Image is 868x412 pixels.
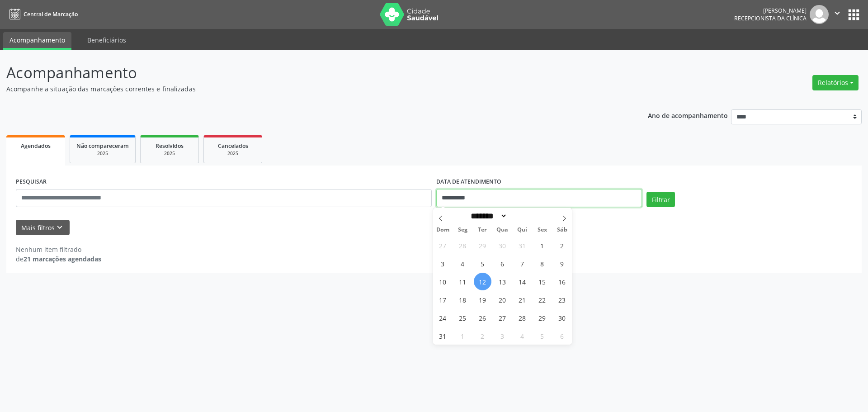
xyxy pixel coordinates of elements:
[514,273,531,290] span: Agosto 14, 2025
[76,150,129,157] div: 2025
[553,273,571,290] span: Agosto 16, 2025
[210,150,255,157] div: 2025
[533,327,551,345] span: Setembro 5, 2025
[533,309,551,327] span: Agosto 29, 2025
[494,255,511,272] span: Agosto 6, 2025
[494,309,511,327] span: Agosto 27, 2025
[6,84,605,94] p: Acompanhe a situação das marcações correntes e finalizadas
[81,32,132,48] a: Beneficiários
[552,227,572,233] span: Sáb
[514,309,531,327] span: Agosto 28, 2025
[24,10,78,18] span: Central de Marcação
[16,254,101,264] div: de
[810,5,829,24] img: img
[434,237,452,254] span: Julho 27, 2025
[454,255,472,272] span: Agosto 4, 2025
[156,142,184,150] span: Resolvidos
[6,62,605,84] p: Acompanhamento
[76,142,129,150] span: Não compareceram
[16,245,101,254] div: Nenhum item filtrado
[533,273,551,290] span: Agosto 15, 2025
[474,273,491,290] span: Agosto 12, 2025
[453,227,472,233] span: Seg
[533,237,551,254] span: Agosto 1, 2025
[512,227,532,233] span: Qui
[55,223,65,232] i: keyboard_arrow_down
[533,291,551,308] span: Agosto 22, 2025
[492,227,512,233] span: Qua
[454,237,472,254] span: Julho 28, 2025
[494,237,511,254] span: Julho 30, 2025
[434,255,452,272] span: Agosto 3, 2025
[533,255,551,272] span: Agosto 8, 2025
[829,5,846,24] button: 
[474,309,491,327] span: Agosto 26, 2025
[507,211,537,221] input: Year
[454,309,472,327] span: Agosto 25, 2025
[474,327,491,345] span: Setembro 2, 2025
[734,14,807,22] span: Recepcionista da clínica
[648,109,728,121] p: Ano de acompanhamento
[474,291,491,308] span: Agosto 19, 2025
[846,7,862,23] button: apps
[553,309,571,327] span: Agosto 30, 2025
[24,255,101,263] strong: 21 marcações agendadas
[434,273,452,290] span: Agosto 10, 2025
[147,150,192,157] div: 2025
[434,327,452,345] span: Agosto 31, 2025
[553,291,571,308] span: Agosto 23, 2025
[494,273,511,290] span: Agosto 13, 2025
[532,227,552,233] span: Sex
[514,291,531,308] span: Agosto 21, 2025
[474,255,491,272] span: Agosto 5, 2025
[514,237,531,254] span: Julho 31, 2025
[433,227,453,233] span: Dom
[514,327,531,345] span: Setembro 4, 2025
[454,273,472,290] span: Agosto 11, 2025
[16,175,47,189] label: PESQUISAR
[16,220,70,236] button: Mais filtroskeyboard_arrow_down
[514,255,531,272] span: Agosto 7, 2025
[3,32,71,50] a: Acompanhamento
[21,142,51,150] span: Agendados
[472,227,492,233] span: Ter
[474,237,491,254] span: Julho 29, 2025
[434,309,452,327] span: Agosto 24, 2025
[468,211,508,221] select: Month
[734,7,807,14] div: [PERSON_NAME]
[454,291,472,308] span: Agosto 18, 2025
[434,291,452,308] span: Agosto 17, 2025
[553,255,571,272] span: Agosto 9, 2025
[553,327,571,345] span: Setembro 6, 2025
[218,142,248,150] span: Cancelados
[646,192,675,207] button: Filtrar
[832,8,842,18] i: 
[553,237,571,254] span: Agosto 2, 2025
[812,75,859,90] button: Relatórios
[6,7,78,22] a: Central de Marcação
[454,327,472,345] span: Setembro 1, 2025
[436,175,501,189] label: DATA DE ATENDIMENTO
[494,291,511,308] span: Agosto 20, 2025
[494,327,511,345] span: Setembro 3, 2025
